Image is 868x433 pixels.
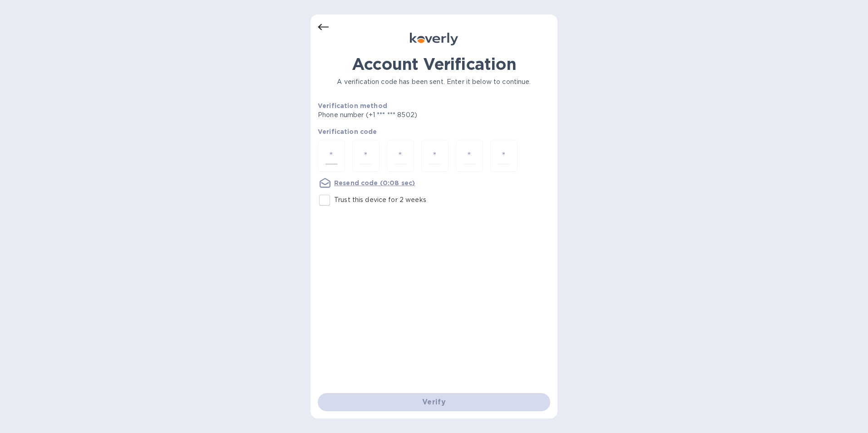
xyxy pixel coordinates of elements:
p: Phone number (+1 *** *** 8502) [318,110,487,120]
p: Verification code [318,127,550,136]
u: Resend code (0:08 sec) [334,179,415,187]
p: Trust this device for 2 weeks [334,195,426,205]
h1: Account Verification [318,54,550,74]
b: Verification method [318,102,387,109]
p: A verification code has been sent. Enter it below to continue. [318,77,550,87]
